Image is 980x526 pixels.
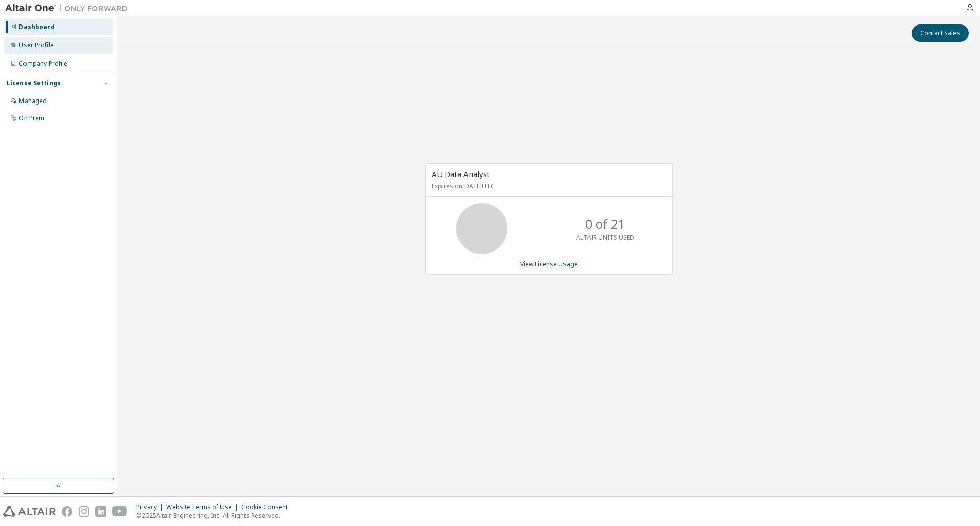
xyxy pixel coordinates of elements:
[7,79,61,87] div: License Settings
[576,233,634,242] p: ALTAIR UNITS USED
[166,503,241,511] div: Website Terms of Use
[5,3,133,13] img: Altair One
[912,24,969,42] button: Contact Sales
[112,506,127,517] img: youtube.svg
[136,511,294,520] p: © 2025 Altair Engineering, Inc. All Rights Reserved.
[95,506,106,517] img: linkedin.svg
[520,260,578,268] a: View License Usage
[241,503,294,511] div: Cookie Consent
[19,97,47,105] div: Managed
[432,169,490,179] span: AU Data Analyst
[3,506,56,517] img: altair_logo.svg
[79,506,89,517] img: instagram.svg
[136,503,166,511] div: Privacy
[62,506,72,517] img: facebook.svg
[19,114,44,122] div: On Prem
[19,60,67,68] div: Company Profile
[19,41,54,49] div: User Profile
[585,215,625,233] p: 0 of 21
[432,182,664,190] p: Expires on [DATE] UTC
[19,23,55,31] div: Dashboard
